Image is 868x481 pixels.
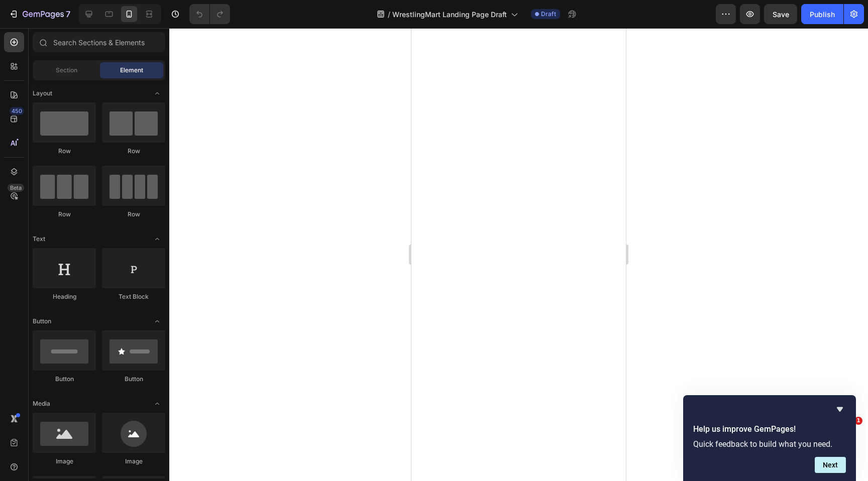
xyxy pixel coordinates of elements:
span: Section [56,66,77,75]
div: Row [33,210,96,219]
div: Button [102,375,165,384]
span: 1 [854,417,862,425]
button: Hide survey [834,403,846,415]
span: Button [33,317,51,326]
button: 7 [4,4,75,24]
span: Toggle open [149,313,165,329]
div: Row [102,210,165,219]
button: Publish [801,4,843,24]
div: 450 [10,107,24,115]
iframe: Design area [411,28,626,481]
button: Next question [815,457,846,473]
div: Image [33,457,96,466]
div: Help us improve GemPages! [693,403,846,473]
span: Toggle open [149,396,165,412]
div: Image [102,457,165,466]
span: / [388,9,390,20]
h2: Help us improve GemPages! [693,423,846,435]
div: Heading [33,292,96,301]
div: Publish [810,9,835,20]
div: Row [33,147,96,156]
span: WrestlingMart Landing Page Draft [392,9,507,20]
div: Beta [8,184,24,192]
p: 7 [66,8,70,20]
span: Save [773,10,789,19]
span: Text [33,234,45,244]
div: Undo/Redo [189,4,230,24]
div: Row [102,147,165,156]
div: Button [33,375,96,384]
button: Save [764,4,797,24]
span: Element [120,66,143,75]
input: Search Sections & Elements [33,32,165,52]
span: Draft [541,10,556,19]
p: Quick feedback to build what you need. [693,439,846,449]
div: Text Block [102,292,165,301]
span: Layout [33,89,52,98]
span: Toggle open [149,231,165,247]
span: Toggle open [149,85,165,101]
span: Media [33,399,50,408]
